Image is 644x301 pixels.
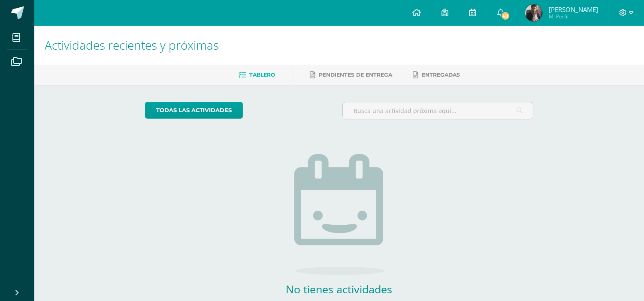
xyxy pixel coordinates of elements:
span: Entregadas [422,72,460,78]
img: 69e9ff024baf8be56ac945828655ed65.png [525,4,542,21]
span: 40 [501,11,510,21]
a: Tablero [239,68,275,82]
span: Tablero [250,72,275,78]
span: Pendientes de entrega [319,72,393,78]
input: Busca una actividad próxima aquí... [343,102,533,119]
span: Actividades recientes y próximas [45,37,219,53]
span: Mi Perfil [549,13,598,20]
a: Entregadas [413,68,460,82]
h2: No tienes actividades [254,282,425,296]
span: [PERSON_NAME] [549,5,598,14]
img: no_activities.png [294,154,384,275]
a: Pendientes de entrega [310,68,393,82]
a: todas las Actividades [145,102,243,119]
